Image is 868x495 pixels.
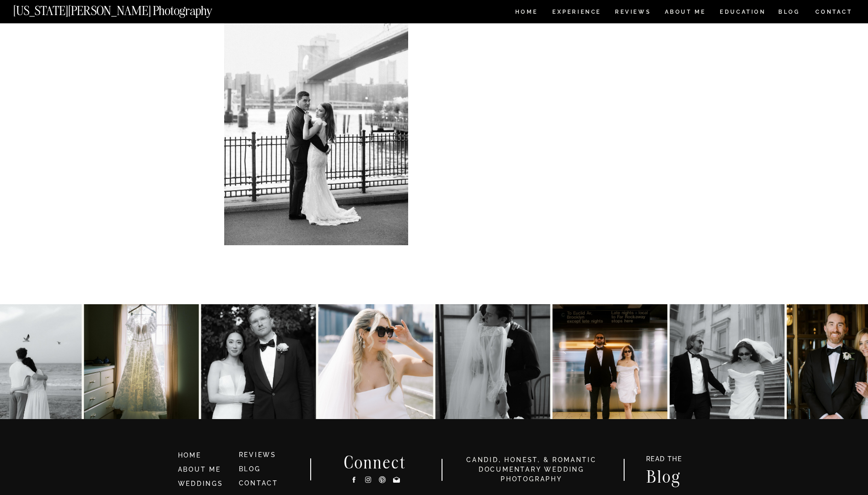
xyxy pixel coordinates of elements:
[13,5,243,12] a: [US_STATE][PERSON_NAME] Photography
[201,304,316,419] img: Young and in love in NYC! Dana and Jordan 🤍
[815,7,853,17] a: CONTACT
[239,465,261,473] a: BLOG
[178,466,221,473] a: ABOUT ME
[513,9,539,17] a: HOME
[239,451,277,458] a: REVIEWS
[778,9,800,17] a: BLOG
[332,454,418,469] h2: Connect
[552,9,600,17] a: Experience
[178,451,231,461] a: HOME
[664,9,706,17] a: ABOUT ME
[669,304,784,419] img: Kat & Jett, NYC style
[84,304,199,419] img: Elaine and this dress 🤍🤍🤍
[637,468,690,483] a: Blog
[239,479,279,487] a: CONTACT
[435,304,550,419] img: Anna & Felipe — embracing the moment, and the magic follows.
[318,304,433,419] img: Dina & Kelvin
[178,480,223,487] a: WEDDINGS
[615,9,649,17] a: REVIEWS
[552,304,667,419] img: K&J
[719,9,767,17] a: EDUCATION
[455,455,609,484] h3: candid, honest, & romantic Documentary Wedding photography
[642,456,687,465] a: READ THE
